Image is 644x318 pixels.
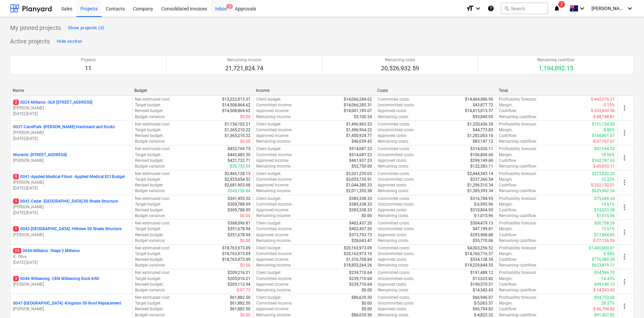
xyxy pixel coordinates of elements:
i: Knowledge base [487,4,494,12]
p: $1,282,063.10 [467,133,493,139]
p: [PERSON_NAME] [13,130,129,136]
span: 2 [13,100,19,105]
p: Uncommitted costs : [378,226,414,232]
p: $3,055,735.91 [346,177,372,182]
p: 19.61% [601,202,615,207]
p: Approved income : [256,182,289,188]
p: [DATE] - [DATE] [13,210,129,216]
p: $1,365,210.22 [225,133,250,139]
span: 1 [13,199,19,204]
p: $309,788.99 [228,202,250,207]
p: Revised budget : [135,158,164,164]
p: Margin : [499,102,513,108]
p: $-69,833.11 [593,164,615,169]
div: 10043-[GEOGRAPHIC_DATA] -Hillview SS Shade Structure[PERSON_NAME] [13,226,129,238]
p: $-252,130.01 [591,182,615,188]
iframe: Chat Widget [610,286,644,318]
p: $106,806.60 [470,152,493,158]
p: $52,750.00 [351,164,372,169]
p: $385,338.33 [349,196,372,202]
p: Remaining cashflow : [499,213,537,219]
p: $74,533.38 [594,207,615,213]
p: Client budget : [256,171,281,177]
p: $0.00 [240,213,250,219]
p: $0.00 [240,238,250,244]
p: Remaining costs : [378,238,409,244]
p: Budget variance : [135,238,165,244]
p: $442,485.30 [228,152,250,158]
p: Approved income : [256,133,289,139]
p: Approved income : [256,158,289,164]
p: $1,496,964.22 [346,127,372,133]
p: Profitability forecast : [499,121,537,127]
p: Cashflow : [499,207,517,213]
p: $1,385,393.34 [467,188,493,194]
p: Remaining costs [381,57,419,63]
p: $1,154,102.21 [225,121,250,127]
p: $92,954.52 [594,146,615,152]
p: Remaining costs : [378,114,409,120]
p: Revised budget : [135,133,164,139]
p: Target budget : [135,202,161,207]
p: Net estimated cost : [135,121,170,127]
p: $1,365,210.22 [225,127,250,133]
p: $304,479.13 [470,220,493,226]
p: $-353,830.50 [591,108,615,114]
p: Margin : [499,177,513,182]
button: Hide section [55,36,84,47]
p: -3.15% [603,102,615,108]
p: Remaining costs : [378,164,409,169]
div: Hide section [57,38,82,45]
p: $-37,107.67 [593,139,615,144]
span: more_vert [620,203,629,211]
p: Revised budget : [135,207,164,213]
p: Revised budget : [135,182,164,188]
p: Approved income : [256,257,289,262]
span: 1 [13,226,19,232]
p: Committed income : [256,127,292,133]
div: 30046-Willawong -CEN Willawong Dock Infill[PERSON_NAME] [13,276,129,287]
p: Uncommitted costs : [378,177,414,182]
p: $14,508,864.62 [222,102,250,108]
p: $1,310,708.84 [346,257,372,262]
p: $18,763,973.09 [222,257,250,262]
p: 12.61% [601,226,615,232]
p: Client budget : [256,146,281,152]
p: $2,466,128.13 [225,171,250,177]
p: Target budget : [135,102,161,108]
p: $131,754.00 [592,121,615,127]
p: Target budget : [135,127,161,133]
p: $421,732.71 [228,158,250,164]
p: K. Olive [13,254,129,260]
p: Remaining income : [256,164,291,169]
p: $461,937.23 [349,158,372,164]
div: 0047-[GEOGRAPHIC_DATA] -Kingston SS Roof Replacement[PERSON_NAME] [13,301,129,312]
p: [DATE] - [DATE] [13,136,129,142]
p: $-27,126.59 [593,238,615,244]
p: $309,788.99 [228,207,250,213]
div: 0037-CarolPark -[PERSON_NAME] Hardstand and Docks[PERSON_NAME][DATE]-[DATE] [13,124,129,141]
span: 3 [13,276,19,281]
p: $77,884.85 [594,232,615,238]
p: $-1,015.96 [474,213,493,219]
div: 90041-Applied-Medical-Fitout -Applied Medical ECI Budget[PERSON_NAME][DATE]-[DATE] [13,174,129,191]
p: Margin : [499,152,513,158]
p: $14,508,864.62 [222,108,250,114]
p: $122,583.11 [470,164,493,169]
p: Uncommitted costs : [378,152,414,158]
p: $2,681,903.68 [225,182,250,188]
p: 0043-[GEOGRAPHIC_DATA] - Hillview SS Shade Structure [13,226,122,232]
span: more_vert [620,129,629,137]
i: keyboard_arrow_down [626,4,634,12]
p: [DATE] - [DATE] [13,111,129,117]
p: Approved income : [256,108,289,114]
span: [PERSON_NAME] Group [591,6,625,11]
p: $162,787.63 [592,158,615,164]
p: Budget variance : [135,164,165,169]
p: $18,763,973.09 [222,251,250,257]
p: [PERSON_NAME] [13,306,129,312]
p: $4,003,256.52 [467,245,493,251]
p: [DATE] - [DATE] [13,185,129,191]
p: 8.80% [604,127,615,133]
p: $44,773.83 [473,127,493,133]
